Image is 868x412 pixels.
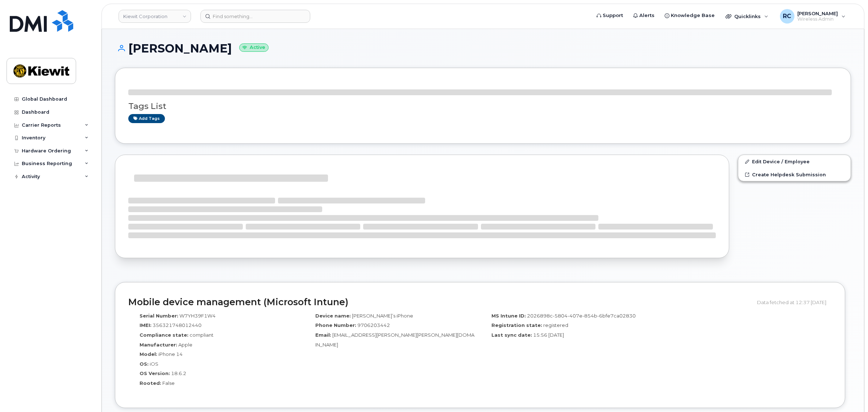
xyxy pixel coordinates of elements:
span: False [162,380,175,386]
span: Apple [178,342,192,348]
small: Active [239,43,269,52]
label: OS: [140,361,149,367]
h1: [PERSON_NAME] [115,42,851,55]
a: Add tags [128,114,165,123]
span: iOS [150,361,158,367]
label: Rooted: [140,380,161,387]
label: IMEI: [140,322,151,329]
label: Email: [315,332,331,339]
span: iPhone 14 [158,351,183,357]
label: Compliance state: [140,332,188,339]
label: OS Version: [140,370,170,377]
div: Data fetched at 12:37 [DATE] [757,295,832,309]
h2: Mobile device management (Microsoft Intune) [128,297,752,307]
span: 15:56 [DATE] [533,332,564,338]
label: Phone Number: [315,322,356,329]
span: 9706203442 [357,322,390,328]
h3: Tags List [128,102,838,111]
label: MS Intune ID: [491,312,526,319]
span: 18.6.2 [171,370,186,376]
label: Model: [140,351,157,358]
a: Create Helpdesk Submission [738,168,851,181]
label: Last sync date: [491,332,532,339]
span: [EMAIL_ADDRESS][PERSON_NAME][PERSON_NAME][DOMAIN_NAME] [315,332,474,348]
span: compliant [190,332,213,338]
label: Device name: [315,312,351,319]
span: [PERSON_NAME]’s iPhone [352,313,413,319]
span: W7YH39F1W4 [179,313,216,319]
span: registered [543,322,568,328]
label: Registration state: [491,322,542,329]
span: 356321748012440 [153,322,202,328]
a: Edit Device / Employee [738,155,851,168]
label: Serial Number: [140,312,178,319]
label: Manufacturer: [140,341,177,348]
span: 2026898c-5804-407e-854b-6bfe7ca02830 [527,313,636,319]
